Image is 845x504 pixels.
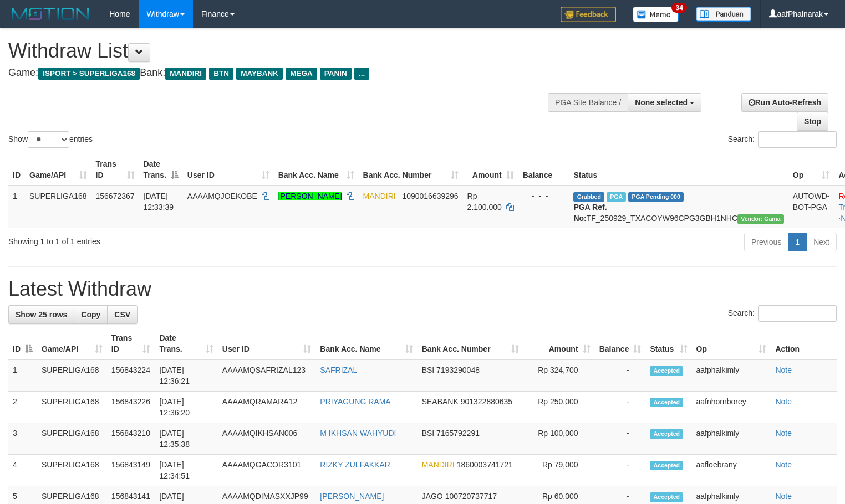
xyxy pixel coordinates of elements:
span: Copy 1860003741721 to clipboard [457,460,513,469]
a: Note [775,397,792,406]
th: Action [771,328,837,359]
th: ID [8,154,25,186]
span: Copy 1090016639296 to clipboard [402,192,458,200]
span: MAYBANK [236,68,283,80]
span: Show 25 rows [16,310,67,319]
td: [DATE] 12:34:51 [155,455,217,486]
th: Op: activate to sort column ascending [692,328,771,359]
span: SEABANK [422,397,459,406]
a: CSV [107,305,138,324]
span: ISPORT > SUPERLIGA168 [38,68,140,80]
span: CSV [114,310,130,319]
td: Rp 250,000 [523,392,594,423]
td: SUPERLIGA168 [37,392,107,423]
td: - [595,455,646,486]
a: Stop [797,112,828,131]
td: SUPERLIGA168 [37,359,107,392]
a: [PERSON_NAME] [278,192,342,200]
th: Date Trans.: activate to sort column descending [139,154,183,186]
select: Showentries [28,131,69,148]
span: JAGO [422,492,443,501]
img: Feedback.jpg [561,7,616,22]
span: Accepted [650,492,683,502]
a: Previous [744,233,788,251]
td: AUTOWD-BOT-PGA [788,186,834,228]
th: User ID: activate to sort column ascending [218,328,315,359]
td: aafnhornborey [692,392,771,423]
label: Search: [728,131,837,148]
td: 4 [8,455,37,486]
td: AAAAMQIKHSAN006 [218,423,315,455]
span: Grabbed [573,192,604,202]
td: [DATE] 12:36:20 [155,392,217,423]
a: Copy [74,305,108,324]
span: 156672367 [96,192,135,200]
td: aafphalkimly [692,423,771,455]
span: Marked by aafsengchandara [607,192,626,202]
th: Bank Acc. Number: activate to sort column ascending [418,328,524,359]
th: Game/API: activate to sort column ascending [37,328,107,359]
td: [DATE] 12:35:38 [155,423,217,455]
td: SUPERLIGA168 [25,186,91,228]
a: Note [775,366,792,374]
div: - - - [523,191,565,202]
a: Note [775,460,792,469]
span: BSI [422,366,435,374]
td: SUPERLIGA168 [37,423,107,455]
span: ... [354,68,369,80]
a: Next [806,233,837,251]
td: 3 [8,423,37,455]
th: Trans ID: activate to sort column ascending [91,154,139,186]
span: MANDIRI [363,192,396,200]
h1: Withdraw List [8,40,552,62]
img: panduan.png [696,7,751,22]
td: - [595,423,646,455]
span: Vendor URL: https://trx31.1velocity.biz [737,214,784,224]
a: Note [775,492,792,501]
input: Search: [758,305,837,322]
span: Accepted [650,461,683,470]
span: Copy 7165792291 to clipboard [436,429,480,438]
td: 156843224 [107,359,155,392]
label: Show entries [8,131,93,148]
td: 156843226 [107,392,155,423]
div: PGA Site Balance / [548,93,628,112]
span: PGA Pending [628,192,684,202]
th: Bank Acc. Name: activate to sort column ascending [274,154,359,186]
h1: Latest Withdraw [8,278,837,300]
th: Date Trans.: activate to sort column ascending [155,328,217,359]
span: AAAAMQJOEKOBE [187,192,257,200]
td: 156843210 [107,423,155,455]
span: MANDIRI [165,68,206,80]
td: 2 [8,392,37,423]
span: Copy 7193290048 to clipboard [436,366,480,374]
th: User ID: activate to sort column ascending [183,154,274,186]
td: AAAAMQSAFRIZAL123 [218,359,315,392]
span: Accepted [650,429,683,439]
span: PANIN [320,68,352,80]
a: Show 25 rows [8,305,74,324]
span: 34 [671,3,686,13]
span: Copy [81,310,100,319]
button: None selected [628,93,701,112]
span: [DATE] 12:33:39 [144,192,174,212]
td: Rp 100,000 [523,423,594,455]
td: aafloebrany [692,455,771,486]
td: aafphalkimly [692,359,771,392]
th: Balance: activate to sort column ascending [595,328,646,359]
th: ID: activate to sort column descending [8,328,37,359]
span: Copy 100720737717 to clipboard [445,492,497,501]
th: Trans ID: activate to sort column ascending [107,328,155,359]
span: Rp 2.100.000 [467,192,502,212]
div: Showing 1 to 1 of 1 entries [8,232,344,247]
th: Game/API: activate to sort column ascending [25,154,91,186]
td: Rp 324,700 [523,359,594,392]
a: M IKHSAN WAHYUDI [320,429,396,438]
th: Amount: activate to sort column ascending [463,154,518,186]
td: SUPERLIGA168 [37,455,107,486]
img: Button%20Memo.svg [633,7,679,22]
a: 1 [788,233,807,251]
input: Search: [758,131,837,148]
a: SAFRIZAL [320,366,357,374]
th: Status: activate to sort column ascending [645,328,691,359]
